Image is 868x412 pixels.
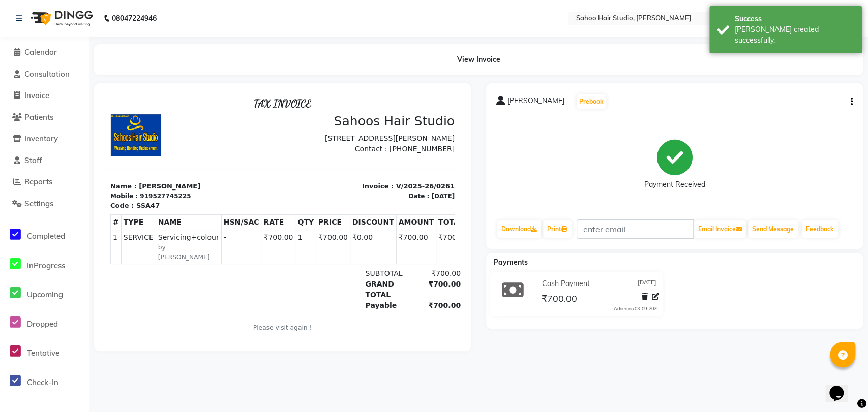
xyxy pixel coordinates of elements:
[694,220,746,238] button: Email Invoice
[748,220,798,238] button: Send Message
[614,305,659,312] div: Added on 03-09-2025
[36,98,86,107] div: 919527745225
[51,121,117,137] th: NAME
[638,278,656,289] span: [DATE]
[212,121,246,137] th: PRICE
[24,90,49,100] span: Invoice
[26,4,96,33] img: logo
[255,207,306,217] div: Payable
[27,261,65,270] span: InProgress
[494,258,528,267] span: Payments
[54,139,115,149] span: Servicing+colour
[292,137,332,171] td: ₹700.00
[7,137,17,171] td: 1
[157,121,191,137] th: RATE
[24,47,57,57] span: Calendar
[3,198,86,210] a: Settings
[577,94,606,109] button: Prebook
[3,69,86,80] a: Consultation
[332,121,366,137] th: TOTAL
[306,175,356,185] div: ₹700.00
[327,98,350,107] div: [DATE]
[735,14,854,24] div: Success
[507,96,564,110] span: [PERSON_NAME]
[304,98,325,107] div: Date :
[825,371,858,402] iframe: chat widget
[246,137,292,171] td: ₹0.00
[543,220,572,238] a: Print
[191,121,212,137] th: QTY
[332,137,366,171] td: ₹700.00
[7,121,17,137] th: #
[644,179,705,190] div: Payment Received
[6,107,172,117] p: Code : SSA47
[577,219,694,239] input: enter email
[185,20,351,36] h3: Sahoos Hair Studio
[6,98,34,107] div: Mobile :
[24,134,58,143] span: Inventory
[3,155,86,167] a: Staff
[3,90,86,102] a: Invoice
[735,24,854,46] div: Bill created successfully.
[306,185,356,207] div: ₹700.00
[6,88,172,98] p: Name : [PERSON_NAME]
[255,185,306,207] div: GRAND TOTAL
[802,220,838,238] a: Feedback
[542,278,589,289] span: Cash Payment
[3,133,86,145] a: Inventory
[17,137,51,171] td: SERVICE
[24,69,70,79] span: Consultation
[497,220,541,238] a: Download
[27,319,58,329] span: Dropped
[94,44,863,75] div: View Invoice
[191,137,212,171] td: 1
[54,149,115,168] small: by [PERSON_NAME]
[24,112,53,122] span: Patients
[185,40,351,50] p: [STREET_ADDRESS][PERSON_NAME]
[17,121,51,137] th: TYPE
[255,175,306,185] div: SUBTOTAL
[185,88,351,98] p: Invoice : V/2025-26/0261
[3,176,86,188] a: Reports
[27,231,65,241] span: Completed
[212,137,246,171] td: ₹700.00
[24,177,52,186] span: Reports
[185,50,351,61] p: Contact : [PHONE_NUMBER]
[112,4,157,33] b: 08047224946
[246,121,292,137] th: DISCOUNT
[27,348,59,358] span: Tentative
[292,121,332,137] th: AMOUNT
[117,137,157,171] td: -
[24,199,53,208] span: Settings
[306,207,356,217] div: ₹700.00
[6,230,350,239] p: Please visit again !
[157,137,191,171] td: ₹700.00
[3,47,86,58] a: Calendar
[117,121,157,137] th: HSN/SAC
[3,112,86,123] a: Patients
[24,155,42,165] span: Staff
[6,4,350,16] h2: TAX INVOICE
[27,290,63,299] span: Upcoming
[541,293,577,307] span: ₹700.00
